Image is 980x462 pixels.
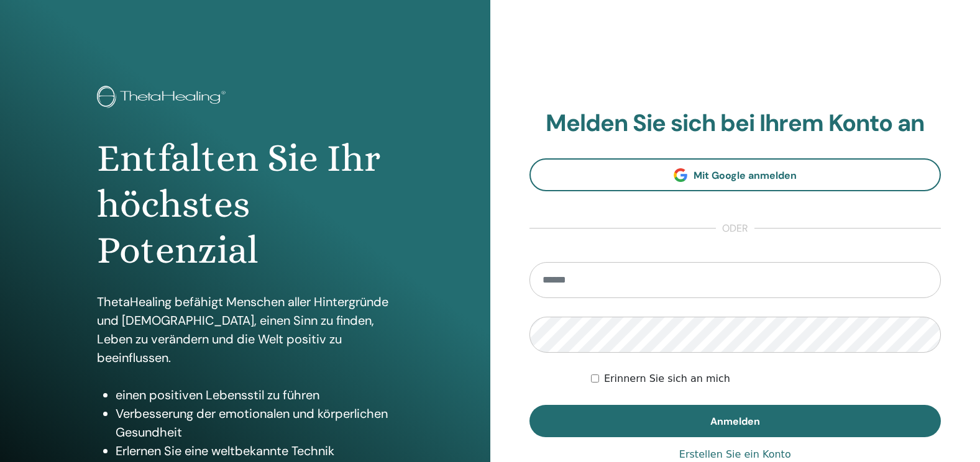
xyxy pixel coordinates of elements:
button: Anmelden [529,405,941,437]
li: Erlernen Sie eine weltbekannte Technik [116,442,393,460]
span: Anmelden [710,415,760,428]
p: ThetaHealing befähigt Menschen aller Hintergründe und [DEMOGRAPHIC_DATA], einen Sinn zu finden, L... [97,292,393,367]
li: Verbesserung der emotionalen und körperlichen Gesundheit [116,404,393,442]
label: Erinnern Sie sich an mich [604,371,730,386]
a: Mit Google anmelden [529,158,941,191]
div: Keep me authenticated indefinitely or until I manually logout [591,371,941,386]
span: oder [716,221,754,236]
h1: Entfalten Sie Ihr höchstes Potenzial [97,135,393,274]
li: einen positiven Lebensstil zu führen [116,386,393,404]
h2: Melden Sie sich bei Ihrem Konto an [529,109,941,138]
span: Mit Google anmelden [694,169,797,182]
a: Erstellen Sie ein Konto [679,447,791,462]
